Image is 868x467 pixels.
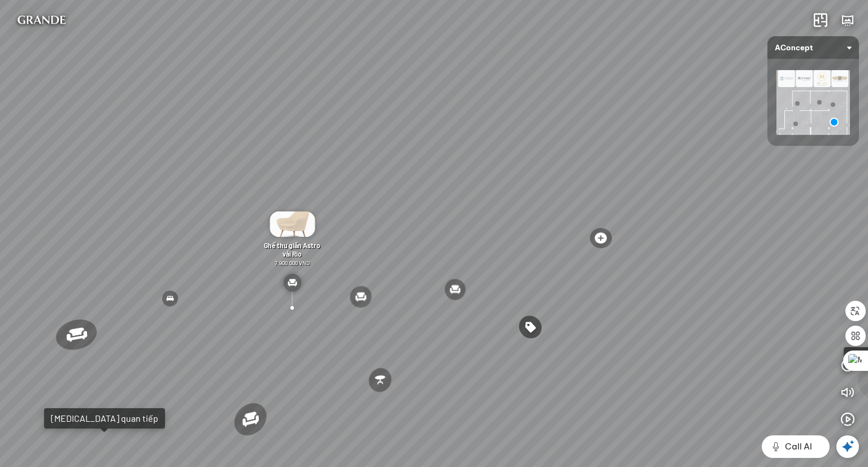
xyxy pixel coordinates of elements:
span: AConcept [775,36,852,59]
span: Ghế thư giãn Astro vải Rio [264,241,320,258]
span: 7.900.000 VND [275,260,310,266]
button: Call AI [762,435,830,458]
img: logo [9,9,74,32]
img: Gh__th__gi_n_As_77LFKCJKEACD.gif [270,211,315,237]
span: Call AI [785,440,812,453]
img: type_sofa_CL2K24RXHCN6.svg [283,274,301,292]
img: AConcept_CTMHTJT2R6E4.png [776,70,850,135]
div: [MEDICAL_DATA] quan tiếp [51,413,158,424]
